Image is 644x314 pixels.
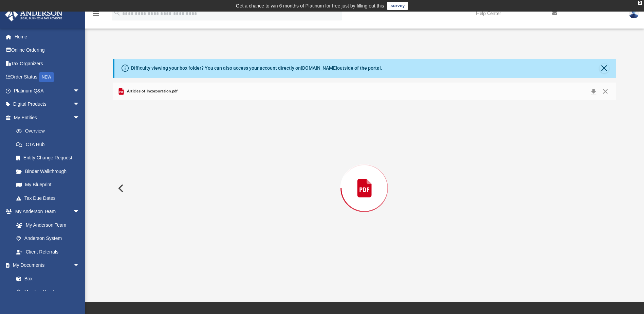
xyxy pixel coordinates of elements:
a: Meeting Minutes [10,285,87,299]
i: search [113,9,121,17]
a: Tax Organizers [5,57,90,70]
span: arrow_drop_down [73,111,87,125]
a: menu [92,13,100,18]
a: My Anderson Teamarrow_drop_down [5,205,87,219]
a: Anderson System [10,232,87,245]
a: My Documentsarrow_drop_down [5,259,87,272]
a: Home [5,30,90,43]
button: Download [587,87,600,96]
span: arrow_drop_down [73,98,87,111]
i: menu [92,10,100,18]
div: Difficulty viewing your box folder? You can also access your account directly on outside of the p... [131,65,382,72]
a: Platinum Q&Aarrow_drop_down [5,84,90,98]
div: Preview [113,83,616,276]
a: Entity Change Request [10,151,90,165]
button: Previous File [113,179,128,198]
a: survey [387,2,408,10]
img: Anderson Advisors Platinum Portal [3,8,65,21]
button: Close [599,87,611,96]
a: [DOMAIN_NAME] [301,65,337,71]
a: Order StatusNEW [5,70,90,84]
a: My Anderson Team [10,218,83,232]
a: CTA Hub [10,138,90,151]
a: Overview [10,124,90,138]
a: Client Referrals [10,245,87,259]
a: My Entitiesarrow_drop_down [5,111,90,124]
a: Online Ordering [5,43,90,57]
span: arrow_drop_down [73,84,87,98]
a: Tax Due Dates [10,191,90,205]
span: Articles of Incorporation.pdf [125,88,178,94]
a: Binder Walkthrough [10,164,90,178]
a: Box [10,272,83,285]
span: arrow_drop_down [73,259,87,273]
div: Get a chance to win 6 months of Platinum for free just by filling out this [236,2,384,10]
button: Close [600,64,609,73]
div: NEW [39,72,54,82]
img: User Pic [629,8,639,18]
div: close [638,1,642,5]
a: Digital Productsarrow_drop_down [5,98,90,111]
a: My Blueprint [10,178,87,192]
span: arrow_drop_down [73,205,87,219]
